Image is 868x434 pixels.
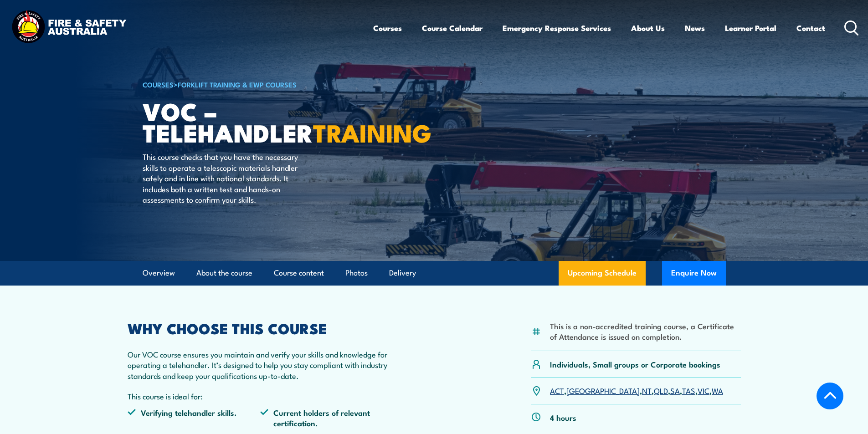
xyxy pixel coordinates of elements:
[143,79,368,90] h6: >
[712,385,723,396] a: WA
[260,407,393,429] li: Current holders of relevant certification.
[503,16,611,40] a: Emergency Response Services
[143,100,368,143] h1: VOC – Telehandler
[550,359,720,369] p: Individuals, Small groups or Corporate bookings
[274,261,324,285] a: Course content
[662,261,726,286] button: Enquire Now
[143,79,174,89] a: COURSES
[178,79,297,89] a: Forklift Training & EWP Courses
[345,261,368,285] a: Photos
[631,16,665,40] a: About Us
[670,385,680,396] a: SA
[143,151,309,204] p: This course checks that you have the necessary skills to operate a telescopic materials handler s...
[550,412,576,423] p: 4 hours
[559,261,646,286] a: Upcoming Schedule
[725,16,776,40] a: Learner Portal
[550,321,741,342] li: This is a non-accredited training course, a Certificate of Attendance is issued on completion.
[550,385,723,396] p: , , , , , , ,
[143,261,175,285] a: Overview
[313,113,431,151] strong: TRAINING
[128,391,394,401] p: This course is ideal for:
[550,385,564,396] a: ACT
[796,16,825,40] a: Contact
[685,16,705,40] a: News
[196,261,252,285] a: About the course
[128,349,394,381] p: Our VOC course ensures you maintain and verify your skills and knowledge for operating a telehand...
[682,385,695,396] a: TAS
[642,385,652,396] a: NT
[128,407,261,429] li: Verifying telehandler skills.
[698,385,709,396] a: VIC
[389,261,416,285] a: Delivery
[128,322,394,334] h2: WHY CHOOSE THIS COURSE
[373,16,402,40] a: Courses
[566,385,640,396] a: [GEOGRAPHIC_DATA]
[422,16,483,40] a: Course Calendar
[654,385,668,396] a: QLD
